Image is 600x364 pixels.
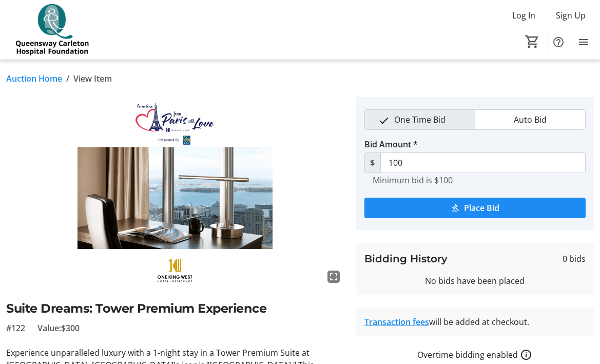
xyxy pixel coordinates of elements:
span: / [66,72,69,85]
span: 0 bids [563,253,586,265]
button: Log In [504,7,544,24]
span: Auto Bid [508,110,553,129]
h2: Suite Dreams: Tower Premium Experience [6,299,344,318]
span: $ [364,152,381,173]
tr-hint: Minimum bid is $100 [373,175,453,185]
span: Log In [512,9,535,22]
a: Transaction fees [364,316,429,328]
a: Auction Home [6,72,62,85]
button: Menu [573,32,594,52]
span: One Time Bid [388,110,452,129]
span: #122 [6,322,25,334]
span: View Item [73,72,112,85]
label: Bid Amount * [364,138,418,150]
div: Overtime bidding enabled [356,349,594,361]
span: Value: $300 [37,322,80,334]
a: How overtime bidding works for silent auctions [520,349,532,361]
div: No bids have been placed [364,275,586,287]
img: Image [6,97,344,287]
span: Sign Up [556,9,586,22]
button: Sign Up [548,7,594,24]
div: will be added at checkout. [364,316,586,328]
button: Place Bid [364,198,586,218]
mat-icon: fullscreen [327,271,340,283]
button: Help [548,32,569,52]
span: Place Bid [464,202,499,214]
button: Cart [523,32,541,51]
img: QCH Foundation's Logo [6,4,98,55]
h3: Bidding History [364,251,448,266]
